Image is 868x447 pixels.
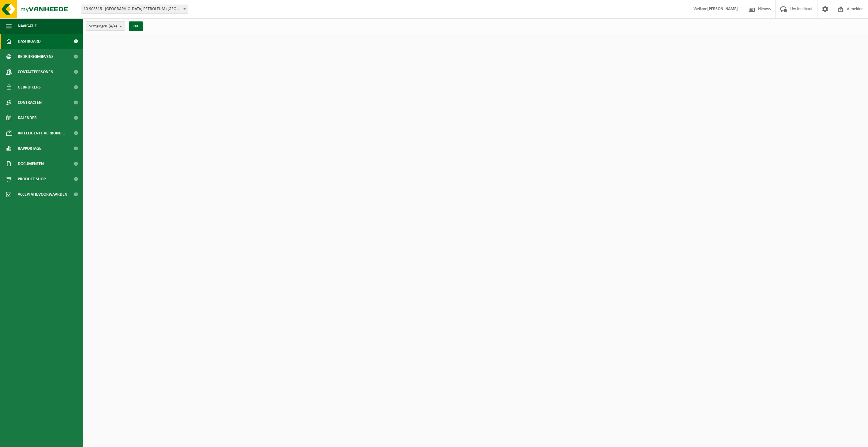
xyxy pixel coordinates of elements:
[707,7,738,11] strong: [PERSON_NAME]
[18,110,37,126] span: Kalender
[81,5,188,13] span: 10-903515 - KUWAIT PETROLEUM (BELGIUM) NV - ANTWERPEN
[18,49,54,64] span: Bedrijfsgegevens
[81,5,188,14] span: 10-903515 - KUWAIT PETROLEUM (BELGIUM) NV - ANTWERPEN
[18,141,41,156] span: Rapportage
[18,18,37,34] span: Navigatie
[18,95,42,110] span: Contracten
[18,34,41,49] span: Dashboard
[86,21,125,31] button: Vestigingen(4/4)
[18,126,65,141] span: Intelligente verbond...
[89,22,117,31] span: Vestigingen
[18,187,67,202] span: Acceptatievoorwaarden
[18,64,53,80] span: Contactpersonen
[18,171,46,187] span: Product Shop
[18,156,44,171] span: Documenten
[18,80,41,95] span: Gebruikers
[129,21,143,31] button: OK
[109,24,117,28] count: (4/4)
